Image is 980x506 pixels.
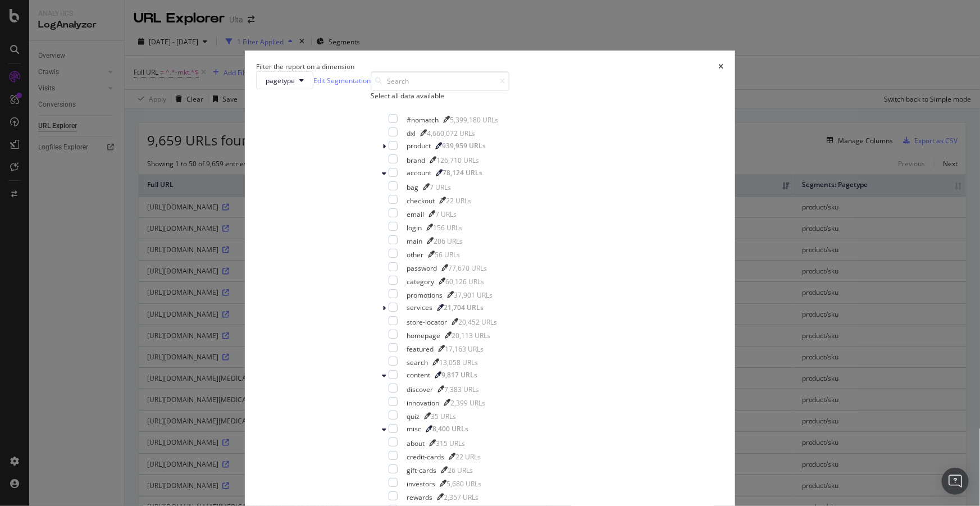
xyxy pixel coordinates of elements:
[435,250,460,259] div: 56 URLs
[445,277,484,286] div: 60,126 URLs
[427,129,475,138] div: 4,660,072 URLs
[719,62,724,71] div: times
[407,439,425,448] div: about
[407,466,436,475] div: gift-cards
[407,156,425,165] div: brand
[407,412,420,421] div: quiz
[446,479,481,489] div: 5,680 URLs
[448,466,473,475] div: 26 URLs
[445,344,484,354] div: 17,163 URLs
[256,62,354,71] div: Filter the report on a dimension
[256,71,313,89] button: pagetype
[407,479,435,489] div: investors
[407,452,444,462] div: credit-cards
[407,183,418,192] div: bag
[450,115,498,125] div: 5,399,180 URLs
[407,236,422,246] div: main
[407,331,440,340] div: homepage
[439,358,478,367] div: 13,058 URLs
[407,223,422,233] div: login
[430,183,451,192] div: 7 URLs
[444,493,478,502] div: 2,357 URLs
[435,209,457,219] div: 7 URLs
[432,424,468,434] div: 8,400 URLs
[452,331,490,340] div: 20,113 URLs
[434,236,463,246] div: 206 URLs
[407,209,424,219] div: email
[407,358,428,367] div: search
[433,223,462,233] div: 156 URLs
[455,452,481,462] div: 22 URLs
[442,141,486,151] div: 939,959 URLs
[407,196,435,206] div: checkout
[450,398,485,408] div: 2,399 URLs
[371,91,509,101] div: Select all data available
[371,71,509,91] input: Search
[407,250,423,259] div: other
[407,263,437,273] div: password
[407,303,432,312] div: services
[407,168,431,177] div: account
[407,493,432,502] div: rewards
[407,424,421,434] div: misc
[407,277,434,286] div: category
[266,76,295,85] span: pagetype
[407,141,431,151] div: product
[407,344,434,354] div: featured
[444,385,479,394] div: 7,383 URLs
[458,317,497,327] div: 20,452 URLs
[448,263,487,273] div: 77,670 URLs
[407,115,439,125] div: #nomatch
[407,290,443,300] div: promotions
[436,156,479,165] div: 126,710 URLs
[441,370,477,380] div: 9,817 URLs
[443,168,482,177] div: 78,124 URLs
[407,385,433,394] div: discover
[407,129,416,138] div: dxl
[407,370,430,380] div: content
[407,398,439,408] div: innovation
[436,439,465,448] div: 315 URLs
[431,412,456,421] div: 35 URLs
[407,317,447,327] div: store-locator
[454,290,493,300] div: 37,901 URLs
[444,303,484,312] div: 21,704 URLs
[313,75,371,86] a: Edit Segmentation
[942,468,969,495] div: Open Intercom Messenger
[446,196,471,206] div: 22 URLs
